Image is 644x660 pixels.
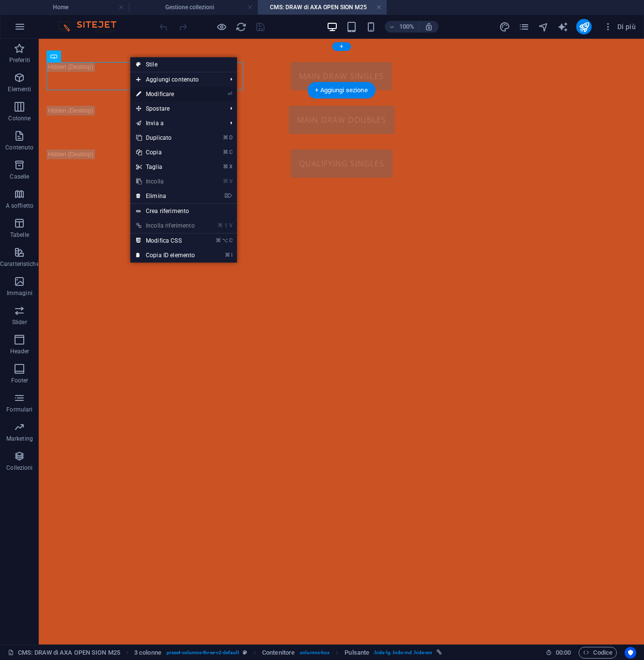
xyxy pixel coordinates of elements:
[579,647,617,659] button: Codice
[385,21,419,33] button: 100%
[8,115,31,122] p: Colonne
[223,164,228,170] i: ⌘
[307,82,376,99] div: + Aggiungi sezione
[546,647,571,659] h6: Tempo sessione
[579,21,590,33] i: Pubblica
[9,56,30,64] p: Preferiti
[258,2,387,13] h4: CMS: DRAW di AXA OPEN SION M25
[599,19,640,34] button: Di più
[228,91,232,97] i: ⏎
[223,149,228,155] i: ⌘
[298,647,330,659] span: . columns-box
[10,173,29,181] p: Caselle
[130,204,237,218] a: Crea riferimento
[10,347,30,355] p: Header
[130,57,237,72] a: Stile
[130,87,201,101] a: ⏎Modificare
[243,650,247,655] i: Questo elemento è un preset personalizzabile
[6,464,32,472] p: Collezioni
[424,22,433,31] i: Quando ridimensioni, regola automaticamente il livello di zoom in modo che corrisponda al disposi...
[130,116,222,131] a: Invia a
[130,101,222,116] span: Spostare
[222,237,228,244] i: ⌥
[6,202,33,210] p: A soffietto
[130,174,201,189] a: ⌘VIncolla
[6,435,33,443] p: Marketing
[437,650,442,655] i: Questo elemento è collegato
[130,233,201,248] a: ⌘⌥CModifica CSS
[216,237,221,244] i: ⌘
[10,231,29,239] p: Tabelle
[332,42,351,51] div: +
[229,134,232,141] i: D
[130,218,201,233] a: ⌘⇧VIncolla riferimento
[11,377,29,384] p: Footer
[518,21,530,33] button: pages
[556,647,571,659] span: 00 00
[130,72,222,87] span: Aggiungi contenuto
[56,21,128,33] img: Editor Logo
[130,160,201,174] a: ⌘XTaglia
[223,134,228,141] i: ⌘
[235,21,247,33] button: reload
[225,252,230,258] i: ⌘
[8,85,31,93] p: Elementi
[537,21,549,33] button: navigator
[262,647,295,659] span: Fai clic per selezionare. Doppio clic per modificare
[130,248,201,263] a: ⌘ICopia ID elemento
[223,178,228,184] i: ⌘
[538,21,549,33] i: Navigatore
[625,647,636,659] button: Usercentrics
[129,2,258,13] h4: Gestione collezioni
[345,647,369,659] span: Fai clic per selezionare. Doppio clic per modificare
[229,164,232,170] i: X
[216,21,227,33] button: Clicca qui per lasciare la modalità di anteprima e continuare la modifica
[229,178,232,184] i: V
[499,21,510,33] i: Design (Ctrl+Alt+Y)
[236,21,247,33] i: Ricarica la pagina
[130,131,201,145] a: ⌘DDuplicato
[373,647,432,659] span: . hide-lg .hide-md .hide-sm
[603,22,636,32] span: Di più
[583,647,613,659] span: Codice
[229,149,232,155] i: C
[399,21,415,33] h6: 100%
[557,21,568,33] i: AI Writer
[229,237,232,244] i: C
[224,193,232,199] i: ⌦
[224,222,228,229] i: ⇧
[518,21,530,33] i: Pagine (Ctrl+Alt+S)
[6,406,32,413] p: Formulari
[7,289,32,297] p: Immagini
[218,222,223,229] i: ⌘
[134,647,442,659] nav: breadcrumb
[5,144,33,151] p: Contenuto
[229,222,232,229] i: V
[576,19,592,34] button: publish
[8,647,120,659] a: Fai clic per annullare la selezione. Doppio clic per aprire le pagine
[231,252,232,258] i: I
[499,21,510,33] button: design
[563,649,564,656] span: :
[134,647,161,659] span: Fai clic per selezionare. Doppio clic per modificare
[557,21,568,33] button: text_generator
[165,647,239,659] span: . preset-columns-three-v2-default
[130,189,201,203] a: ⌦Elimina
[12,318,27,326] p: Slider
[130,145,201,160] a: ⌘CCopia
